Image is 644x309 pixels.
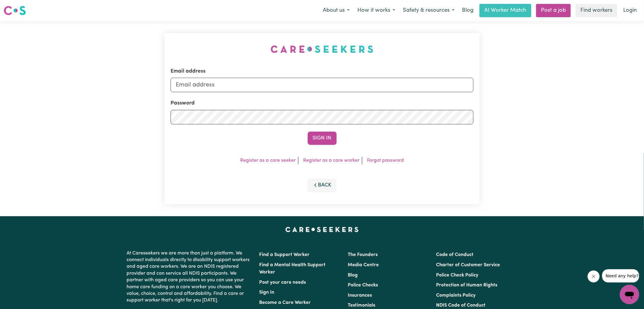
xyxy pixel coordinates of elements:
a: Media Centre [348,263,379,267]
a: Find a Mental Health Support Worker [259,263,326,275]
a: AI Worker Match [479,4,531,17]
a: Police Check Policy [436,273,478,278]
a: Become a Care Worker [259,300,311,305]
a: Sign In [259,290,275,295]
label: Email address [171,67,206,75]
a: The Founders [348,252,378,257]
a: Blog [348,273,358,278]
a: Find a Support Worker [259,252,310,257]
a: Blog [458,4,477,17]
a: Login [620,4,640,17]
a: Register as a care seeker [240,158,296,163]
a: Charter of Customer Service [436,263,500,267]
a: Careseekers logo [4,4,26,17]
a: Forgot password [367,158,404,163]
button: How it works [353,4,399,17]
label: Password [171,99,195,107]
a: Protection of Human Rights [436,283,497,288]
button: Sign In [308,132,337,145]
a: Testimonials [348,303,375,308]
button: Back [308,179,337,192]
input: Email address [171,78,473,92]
p: At Careseekers we are more than just a platform. We connect individuals directly to disability su... [127,248,252,306]
iframe: Message from company [602,269,639,282]
a: Post a job [536,4,571,17]
img: Careseekers logo [4,5,26,16]
a: NDIS Code of Conduct [436,303,485,308]
a: Code of Conduct [436,252,473,257]
a: Register as a care worker [303,158,360,163]
iframe: Button to launch messaging window [620,285,639,304]
a: Post your care needs [259,280,306,285]
a: Complaints Policy [436,293,476,298]
a: Careseekers home page [285,227,359,232]
button: Safety & resources [399,4,458,17]
a: Insurances [348,293,372,298]
a: Find workers [576,4,617,17]
a: Police Checks [348,283,378,288]
iframe: Close message [588,270,600,282]
button: About us [319,4,353,17]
